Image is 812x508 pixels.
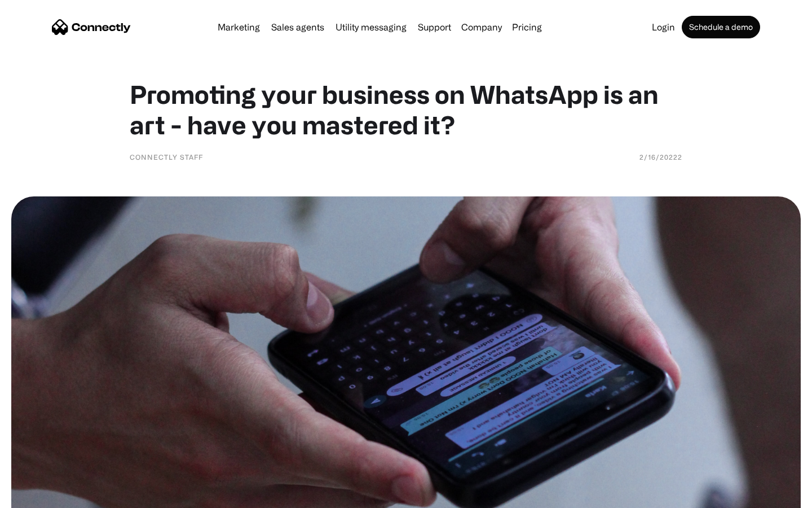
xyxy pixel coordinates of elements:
a: Utility messaging [331,23,411,32]
a: Support [413,23,456,32]
h1: Promoting your business on WhatsApp is an art - have you mastered it? [130,79,682,140]
a: Marketing [213,23,264,32]
aside: Language selected: English [11,488,68,504]
div: 2/16/20222 [639,151,682,163]
a: Login [647,23,679,32]
div: Company [461,19,502,35]
div: Connectly Staff [130,151,203,163]
a: Pricing [507,23,546,32]
ul: Language list [23,488,68,504]
a: Schedule a demo [682,16,760,38]
a: Sales agents [267,23,329,32]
